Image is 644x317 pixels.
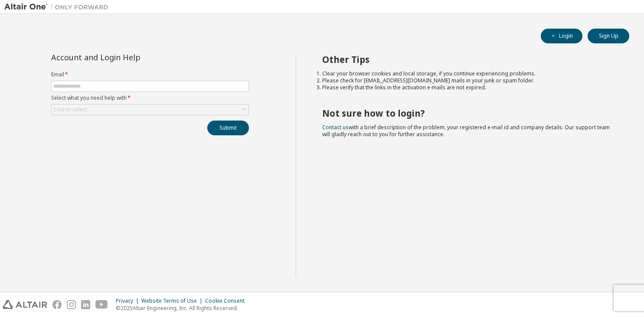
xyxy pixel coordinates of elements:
[322,124,349,131] a: Contact us
[322,124,610,138] span: with a brief description of the problem, your registered e-mail id and company details. Our suppo...
[116,304,250,312] p: © 2025 Altair Engineering, Inc. All Rights Reserved.
[207,121,249,135] button: Submit
[4,3,113,11] img: Altair One
[322,84,614,91] li: Please verify that the links in the activation e-mails are not expired.
[51,71,249,78] label: Email
[95,300,108,309] img: youtube.svg
[52,300,62,309] img: facebook.svg
[322,54,614,65] h2: Other Tips
[322,108,614,119] h2: Not sure how to login?
[51,54,209,61] div: Account and Login Help
[53,106,87,113] div: Click to select
[141,297,205,304] div: Website Terms of Use
[81,300,90,309] img: linkedin.svg
[322,77,614,84] li: Please check for [EMAIL_ADDRESS][DOMAIN_NAME] mails in your junk or spam folder.
[322,70,614,77] li: Clear your browser cookies and local storage, if you continue experiencing problems.
[588,29,629,43] button: Sign Up
[541,29,582,43] button: Login
[51,95,249,101] label: Select what you need help with
[67,300,76,309] img: instagram.svg
[116,297,141,304] div: Privacy
[52,105,248,115] div: Click to select
[3,300,47,309] img: altair_logo.svg
[205,297,250,304] div: Cookie Consent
